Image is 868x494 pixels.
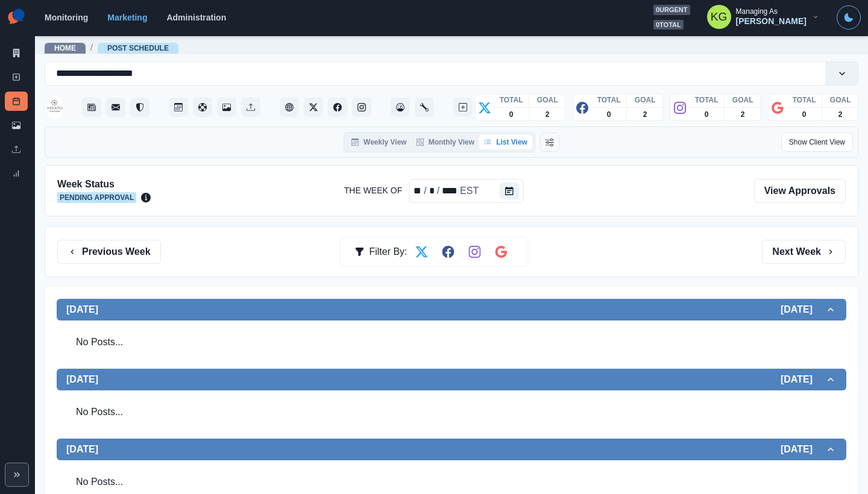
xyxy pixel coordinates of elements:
[463,240,487,264] button: Filter by Instagram
[57,369,846,390] button: [DATE][DATE]
[107,13,147,22] a: Marketing
[830,95,851,105] p: GOAL
[781,133,853,152] button: Show Client View
[635,95,656,105] p: GOAL
[837,5,861,30] button: Toggle Mode
[415,98,434,117] button: Administration
[736,16,807,27] div: [PERSON_NAME]
[57,439,846,460] button: [DATE][DATE]
[354,240,407,264] div: Filter By:
[5,140,28,159] a: Uploads
[344,184,402,197] label: The Week Of
[347,135,412,149] button: Weekly View
[90,42,93,54] span: /
[436,184,441,198] div: /
[193,98,212,117] button: Content Pool
[352,98,371,117] button: Instagram
[781,304,825,315] h2: [DATE]
[711,2,728,31] div: Katrina Gallardo
[428,184,436,198] div: The Week Of
[479,135,532,149] button: List View
[754,179,846,203] a: View Approvals
[5,463,29,487] button: Expand
[280,98,299,117] button: Client Website
[607,109,611,120] p: 0
[500,183,519,199] button: The Week Of
[436,240,461,264] button: Filter by Facebook
[106,98,125,117] button: Messages
[741,109,745,120] p: 2
[695,95,719,105] p: TOTAL
[540,133,559,152] button: Change View Order
[781,374,825,385] h2: [DATE]
[57,299,846,320] button: [DATE][DATE]
[412,184,423,198] div: The Week Of
[5,43,28,63] a: Marketing Summary
[47,95,63,119] img: 137467926284276
[130,98,149,117] button: Reviews
[643,109,647,120] p: 2
[57,240,161,264] button: Previous Week
[241,98,260,117] button: Uploads
[57,390,846,439] div: [DATE][DATE]
[537,95,558,105] p: GOAL
[66,325,837,359] div: No Posts...
[597,95,621,105] p: TOTAL
[793,95,816,105] p: TOTAL
[166,13,226,22] a: Administration
[489,240,514,264] button: Filter by Google
[546,109,550,120] p: 2
[423,184,427,198] div: /
[697,5,829,29] button: Managing As[PERSON_NAME]
[441,184,459,198] div: The Week Of
[66,443,98,455] h2: [DATE]
[838,109,843,120] p: 2
[5,67,28,87] a: New Post
[5,116,28,135] a: Media Library
[732,95,753,105] p: GOAL
[328,98,347,117] button: Facebook
[705,109,709,120] p: 0
[57,192,136,203] span: Pending Approval
[5,92,28,111] a: Post Schedule
[802,109,807,120] p: 0
[412,184,480,198] div: Date
[781,443,825,455] h2: [DATE]
[509,109,514,120] p: 0
[57,178,151,190] h2: Week Status
[762,240,846,264] button: Next Week
[66,395,837,429] div: No Posts...
[409,179,524,203] div: The Week Of
[304,98,323,117] button: Twitter
[217,98,236,117] button: Media Library
[500,95,523,105] p: TOTAL
[45,13,88,22] a: Monitoring
[391,98,410,117] button: Dashboard
[453,98,473,117] button: Create New Post
[410,240,434,264] button: Filter by Twitter
[459,184,480,198] div: The Week Of
[45,42,178,54] nav: breadcrumb
[736,7,778,16] div: Managing As
[412,135,479,149] button: Monthly View
[66,374,98,385] h2: [DATE]
[5,164,28,183] a: Review Summary
[107,44,169,52] a: Post Schedule
[653,20,684,30] span: 0 total
[82,98,101,117] a: Stream
[653,5,690,15] span: 0 urgent
[169,98,188,117] button: Post Schedule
